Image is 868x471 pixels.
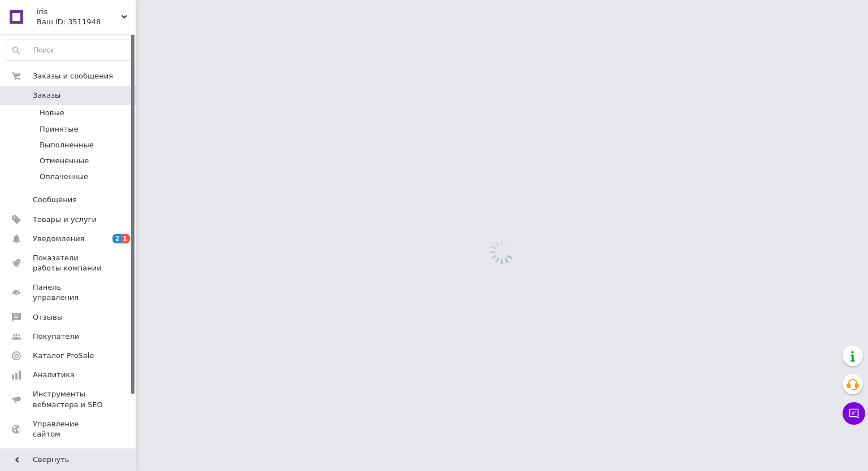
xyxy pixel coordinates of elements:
span: Покупатели [33,332,79,342]
span: Принятые [40,124,79,134]
span: Панель управления [33,282,105,303]
span: Выполненные [40,140,94,150]
span: Аналитика [33,370,75,380]
div: Ваш ID: 3511948 [37,17,136,27]
span: Каталог ProSale [33,351,94,361]
input: Поиск [6,40,133,60]
span: Заказы [33,90,60,101]
span: Инструменты вебмастера и SEO [33,389,105,409]
span: Товары и услуги [33,215,97,225]
span: Новые [40,108,64,118]
span: Отзывы [33,312,63,322]
span: Оплаченные [40,172,88,182]
span: 1 [121,234,130,243]
span: Показатели работы компании [33,253,105,273]
button: Чат с покупателем [843,402,865,425]
span: Отмененные [40,156,89,166]
span: 2 [112,234,121,243]
span: Управление сайтом [33,419,105,439]
span: Сообщения [33,195,77,205]
img: spinner_grey-bg-hcd09dd2d8f1a785e3413b09b97f8118e7.gif [487,237,517,268]
span: iris [37,7,121,17]
span: Заказы и сообщения [33,71,113,81]
span: Уведомления [33,234,84,244]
